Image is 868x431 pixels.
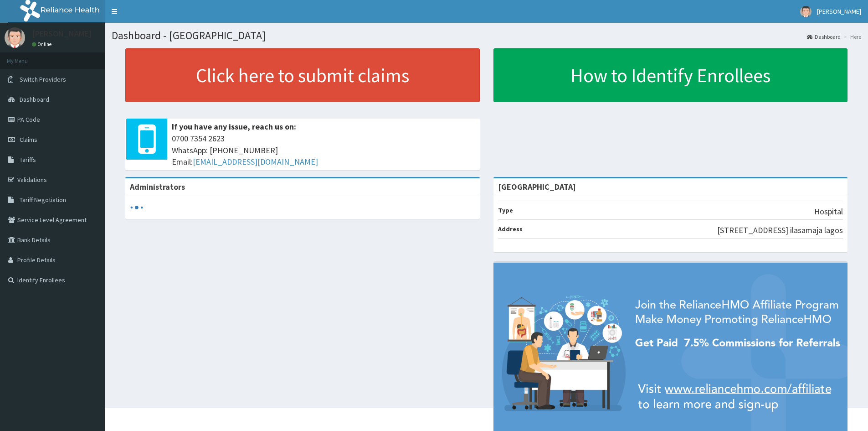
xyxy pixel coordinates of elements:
p: [STREET_ADDRESS] ilasamaja lagos [717,224,843,236]
h1: Dashboard - [GEOGRAPHIC_DATA] [112,30,861,42]
span: Tariff Negotiation [20,196,66,204]
a: How to Identify Enrollees [493,48,848,102]
b: Administrators [130,182,185,192]
a: Dashboard [807,33,841,41]
strong: [GEOGRAPHIC_DATA] [498,182,576,192]
p: [PERSON_NAME] [32,30,92,38]
svg: audio-loading [130,201,144,214]
span: Claims [20,135,37,144]
a: [EMAIL_ADDRESS][DOMAIN_NAME] [193,156,318,167]
img: User Image [800,6,812,17]
a: Click here to submit claims [125,48,480,102]
b: If you have any issue, reach us on: [172,121,296,132]
span: 0700 7354 2623 WhatsApp: [PHONE_NUMBER] Email: [172,133,475,168]
li: Here [842,33,861,41]
img: User Image [5,27,25,48]
p: Hospital [814,206,843,218]
span: Tariffs [20,156,36,164]
span: Dashboard [20,95,49,104]
b: Address [498,225,523,233]
span: [PERSON_NAME] [817,7,861,16]
b: Type [498,206,513,214]
a: Online [32,41,54,47]
span: Switch Providers [20,75,66,83]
